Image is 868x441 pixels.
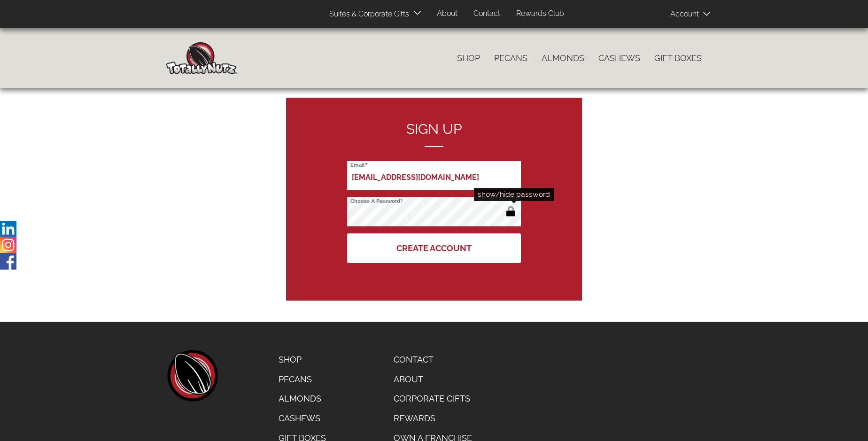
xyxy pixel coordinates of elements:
[591,48,647,68] a: Cashews
[347,233,521,263] button: Create Account
[387,409,479,428] a: Rewards
[430,5,465,23] a: About
[271,370,333,389] a: Pecans
[487,48,535,68] a: Pecans
[466,5,507,23] a: Contact
[474,188,554,201] div: show/hide password
[271,409,333,428] a: Cashews
[271,389,333,409] a: Almonds
[347,121,521,147] h2: Sign up
[647,48,709,68] a: Gift Boxes
[271,350,333,370] a: Shop
[387,389,479,409] a: Corporate Gifts
[387,350,479,370] a: Contact
[347,161,521,190] input: Email
[450,48,487,68] a: Shop
[509,5,571,23] a: Rewards Club
[535,48,591,68] a: Almonds
[166,350,218,402] a: home
[387,370,479,389] a: About
[322,5,412,23] a: Suites & Corporate Gifts
[166,42,237,74] img: Home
